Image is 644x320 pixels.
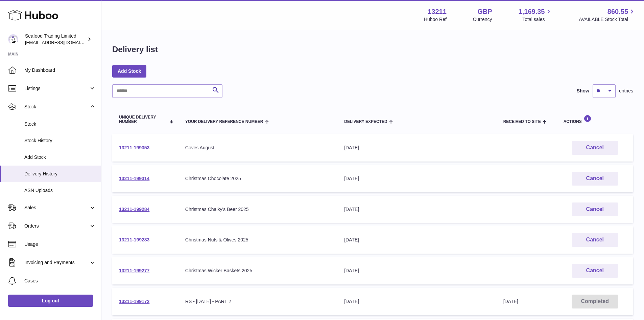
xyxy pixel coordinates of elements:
[24,205,89,211] span: Sales
[24,67,96,73] span: My Dashboard
[185,120,263,124] span: Your Delivery Reference Number
[473,16,492,23] div: Currency
[572,172,618,186] button: Cancel
[8,295,93,307] a: Log out
[344,237,490,243] div: [DATE]
[24,137,96,144] span: Stock History
[25,40,99,45] span: [EMAIL_ADDRESS][DOMAIN_NAME]
[619,88,633,94] span: entries
[112,44,158,55] h1: Delivery list
[424,16,447,23] div: Huboo Ref
[519,7,553,23] a: 1,169.35 Total sales
[185,237,331,243] div: Christmas Nuts & Olives 2025
[428,7,447,16] strong: 13211
[522,16,552,23] span: Total sales
[24,259,89,266] span: Invoicing and Payments
[24,121,96,127] span: Stock
[344,298,490,305] div: [DATE]
[477,7,492,16] strong: GBP
[24,278,96,284] span: Cases
[24,85,89,92] span: Listings
[24,154,96,161] span: Add Stock
[577,88,589,94] label: Show
[185,298,331,305] div: RS - [DATE] - PART 2
[185,206,331,213] div: Christmas Chalky's Beer 2025
[503,120,541,124] span: Received to Site
[185,175,331,182] div: Christmas Chocolate 2025
[185,145,331,151] div: Coves August
[344,175,490,182] div: [DATE]
[344,268,490,274] div: [DATE]
[119,237,149,242] a: 13211-199283
[24,223,89,229] span: Orders
[579,16,636,23] span: AVAILABLE Stock Total
[25,33,86,46] div: Seafood Trading Limited
[24,104,89,110] span: Stock
[24,187,96,194] span: ASN Uploads
[119,176,149,181] a: 13211-199314
[519,7,545,16] span: 1,169.35
[572,233,618,247] button: Cancel
[8,34,18,44] img: online@rickstein.com
[119,299,149,304] a: 13211-199172
[503,299,518,304] span: [DATE]
[572,264,618,278] button: Cancel
[119,115,166,124] span: Unique Delivery Number
[572,202,618,216] button: Cancel
[112,65,146,77] a: Add Stock
[24,241,96,248] span: Usage
[119,207,149,212] a: 13211-199284
[607,7,628,16] span: 860.55
[344,120,387,124] span: Delivery Expected
[119,268,149,273] a: 13211-199277
[24,171,96,177] span: Delivery History
[344,206,490,213] div: [DATE]
[344,145,490,151] div: [DATE]
[185,268,331,274] div: Christmas Wicker Baskets 2025
[579,7,636,23] a: 860.55 AVAILABLE Stock Total
[119,145,149,150] a: 13211-199353
[564,115,626,124] div: Actions
[572,141,618,155] button: Cancel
